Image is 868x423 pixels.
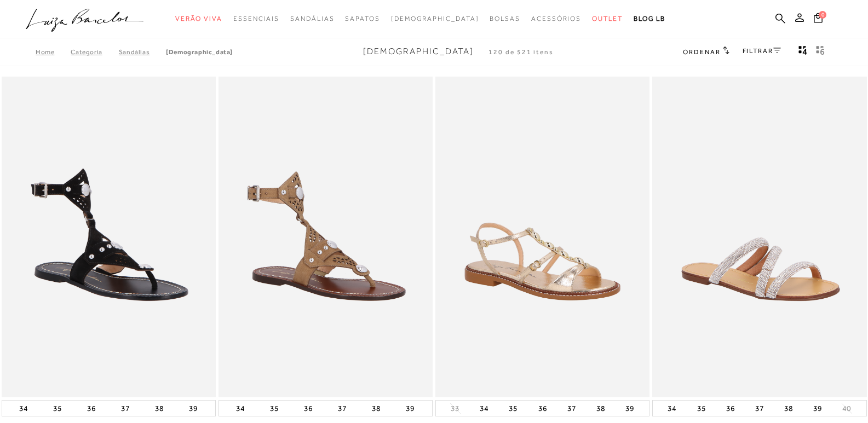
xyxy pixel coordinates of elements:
img: RASTEIRA GLADIADORA EM CAMURÇA BEGE FENDI COM TIRAS LASER E APLIQUES DOURADOS [220,78,432,396]
button: 37 [752,401,767,416]
button: 38 [369,401,384,416]
a: SANDÁLIAS [119,48,166,56]
button: 33 [447,403,463,414]
a: noSubCategoriesText [290,9,334,29]
a: RASTEIRA GLADIADORA EM CAMURÇA PRETA COM TIRAS LASER E APLIQUES DOURADOS RASTEIRA GLADIADORA EM C... [3,78,215,396]
img: SANDÁLIA RASTEIRA METALIZADA OURO COM ENFEITES OVAIS METÁLICOS [436,78,648,396]
button: 37 [564,401,579,416]
a: SANDÁLIA RASTEIRA EM CAMURÇA BEGE BLUSH COM CRISTAIS SANDÁLIA RASTEIRA EM CAMURÇA BEGE BLUSH COM ... [653,78,865,396]
button: 39 [810,401,825,416]
span: Bolsas [490,15,520,22]
img: RASTEIRA GLADIADORA EM CAMURÇA PRETA COM TIRAS LASER E APLIQUES DOURADOS [3,78,215,396]
button: 39 [186,401,201,416]
span: BLOG LB [634,15,665,22]
button: 34 [476,401,492,416]
button: 36 [84,401,99,416]
a: Categoria [71,48,118,56]
span: Sandálias [290,15,334,22]
button: 38 [152,401,167,416]
span: 120 de 521 itens [488,48,554,56]
a: SANDÁLIA RASTEIRA METALIZADA OURO COM ENFEITES OVAIS METÁLICOS SANDÁLIA RASTEIRA METALIZADA OURO ... [436,78,648,396]
img: SANDÁLIA RASTEIRA EM CAMURÇA BEGE BLUSH COM CRISTAIS [653,78,865,396]
span: Sapatos [345,15,380,22]
a: noSubCategoriesText [592,9,623,29]
button: gridText6Desc [813,45,828,59]
a: [DEMOGRAPHIC_DATA] [166,48,233,56]
span: Acessórios [531,15,581,22]
button: 39 [622,401,637,416]
button: 0 [810,12,826,27]
a: noSubCategoriesText [490,9,520,29]
button: 35 [694,401,709,416]
button: 36 [301,401,316,416]
a: Home [36,48,71,56]
button: 37 [335,401,350,416]
a: BLOG LB [634,9,665,29]
span: [DEMOGRAPHIC_DATA] [363,47,474,56]
a: noSubCategoriesText [233,9,279,29]
a: noSubCategoriesText [391,9,479,29]
span: 0 [819,11,826,19]
button: 34 [233,401,248,416]
span: Verão Viva [175,15,222,22]
button: 38 [593,401,608,416]
button: 35 [267,401,282,416]
a: FILTRAR [743,47,781,55]
button: 35 [505,401,521,416]
button: 39 [403,401,418,416]
span: [DEMOGRAPHIC_DATA] [391,15,479,22]
button: 35 [50,401,65,416]
button: 34 [664,401,680,416]
button: 36 [535,401,550,416]
button: 40 [839,403,854,414]
a: noSubCategoriesText [345,9,380,29]
span: Outlet [592,15,623,22]
a: RASTEIRA GLADIADORA EM CAMURÇA BEGE FENDI COM TIRAS LASER E APLIQUES DOURADOS RASTEIRA GLADIADORA... [220,78,432,396]
a: noSubCategoriesText [175,9,222,29]
button: 37 [118,401,133,416]
span: Essenciais [233,15,279,22]
span: Ordenar [683,48,720,56]
button: 38 [781,401,796,416]
button: 36 [723,401,738,416]
button: 34 [16,401,31,416]
button: Mostrar 4 produtos por linha [795,45,810,59]
a: noSubCategoriesText [531,9,581,29]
